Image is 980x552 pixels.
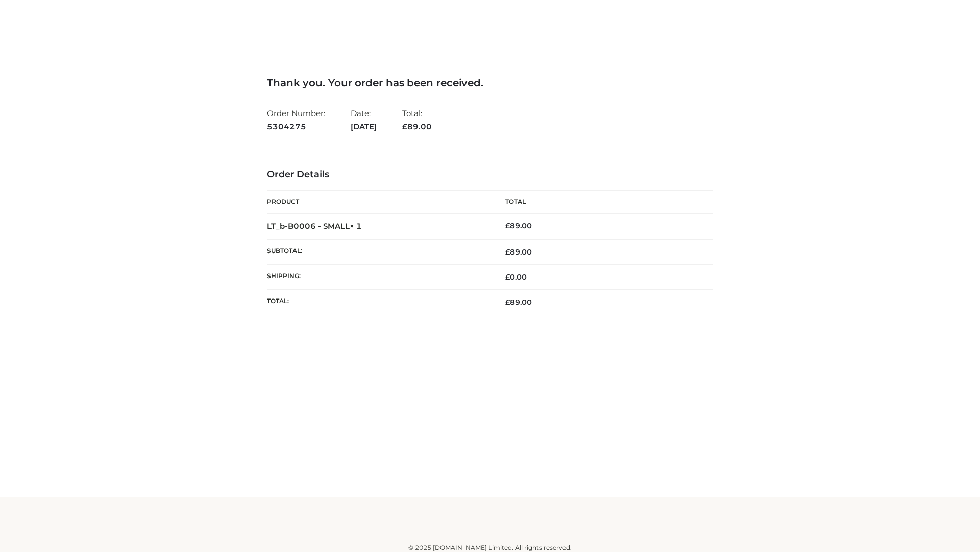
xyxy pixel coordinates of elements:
[350,221,362,231] strong: × 1
[505,247,510,257] span: £
[267,120,325,133] strong: 5304275
[351,104,377,135] li: Date:
[505,272,527,282] bdi: 0.00
[267,265,490,290] th: Shipping:
[505,221,510,231] span: £
[267,169,713,180] h3: Order Details
[267,104,325,135] li: Order Number:
[267,191,490,214] th: Product
[267,239,490,264] th: Subtotal:
[505,247,532,257] span: 89.00
[505,297,510,307] span: £
[267,77,713,89] h3: Thank you. Your order has been received.
[505,221,532,231] bdi: 89.00
[402,104,432,135] li: Total:
[267,290,490,315] th: Total:
[402,122,432,131] span: 89.00
[267,221,362,231] strong: LT_b-B0006 - SMALL
[505,297,532,307] span: 89.00
[402,122,407,131] span: £
[505,272,510,282] span: £
[490,191,713,214] th: Total
[351,120,377,133] strong: [DATE]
